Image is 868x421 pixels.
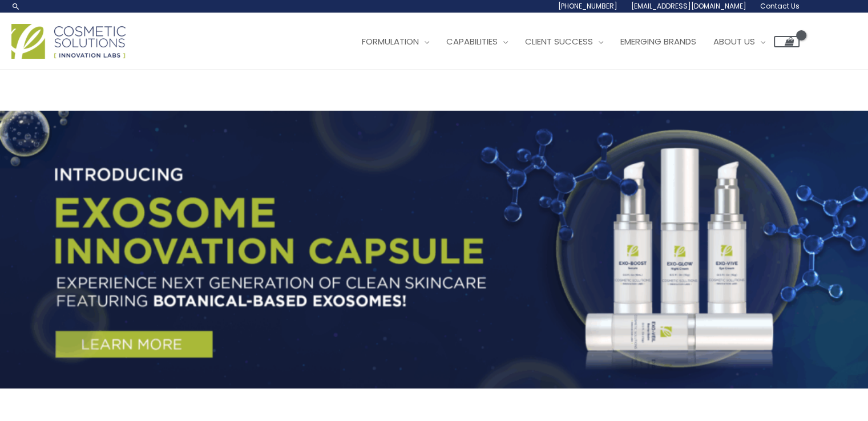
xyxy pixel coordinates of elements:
a: Capabilities [438,25,516,59]
span: Formulation [362,35,419,47]
span: Client Success [525,35,593,47]
a: View Shopping Cart, empty [774,36,800,47]
a: Search icon link [11,2,21,11]
a: Emerging Brands [612,25,705,59]
img: Cosmetic Solutions Logo [11,24,126,59]
span: About Us [713,35,755,47]
a: Formulation [353,25,438,59]
span: Contact Us [760,1,800,11]
a: Client Success [516,25,612,59]
span: Emerging Brands [620,35,696,47]
span: [PHONE_NUMBER] [558,1,617,11]
a: About Us [705,25,774,59]
span: Capabilities [446,35,498,47]
nav: Site Navigation [345,25,800,59]
span: [EMAIL_ADDRESS][DOMAIN_NAME] [631,1,746,11]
